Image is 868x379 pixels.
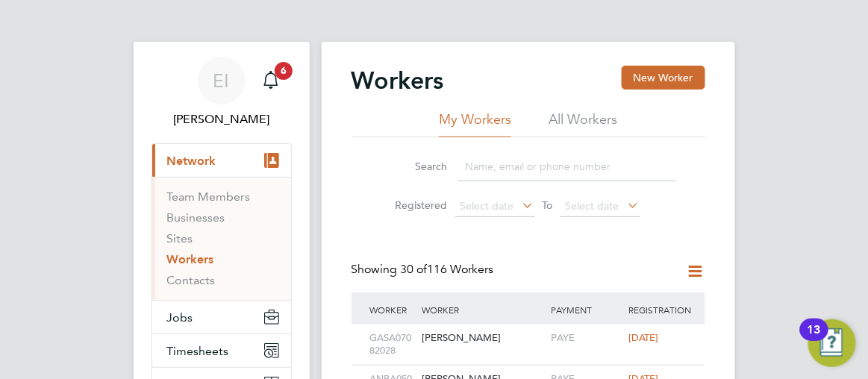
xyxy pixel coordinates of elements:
[167,189,251,204] a: Team Members
[256,57,286,104] a: 6
[366,325,418,365] div: GASA07082028
[808,330,821,349] div: 13
[167,273,216,287] a: Contacts
[352,66,444,95] h2: Workers
[152,57,292,128] a: EI[PERSON_NAME]
[275,62,293,80] span: 6
[381,160,448,173] label: Search
[538,195,558,215] span: To
[808,319,856,367] button: Open Resource Center, 13 new notifications
[439,110,511,137] li: My Workers
[366,324,690,336] a: GASA07082028[PERSON_NAME]PAYE[DATE]
[549,110,617,137] li: All Workers
[213,71,230,90] span: EI
[622,66,705,90] button: New Worker
[366,292,418,346] div: Worker ID
[566,199,619,213] span: Select date
[152,334,291,367] button: Timesheets
[167,310,193,325] span: Jobs
[167,154,216,168] span: Network
[152,301,291,333] button: Jobs
[548,292,625,346] div: Payment Option
[167,210,225,225] a: Businesses
[381,198,448,212] label: Registered
[152,177,291,300] div: Network
[460,199,514,213] span: Select date
[629,331,659,344] span: [DATE]
[418,325,548,352] div: [PERSON_NAME]
[458,152,676,181] input: Name, email or phone number
[418,292,548,327] div: Worker
[167,252,214,266] a: Workers
[625,292,690,346] div: Registration Date
[366,365,690,378] a: ANBA05082025[PERSON_NAME]PAYE[DATE]
[548,325,625,352] div: PAYE
[401,262,494,277] span: 116 Workers
[152,110,292,128] span: Esther Isaac
[152,144,291,177] button: Network
[167,344,229,358] span: Timesheets
[401,262,428,277] span: 30 of
[167,231,193,245] a: Sites
[352,262,497,278] div: Showing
